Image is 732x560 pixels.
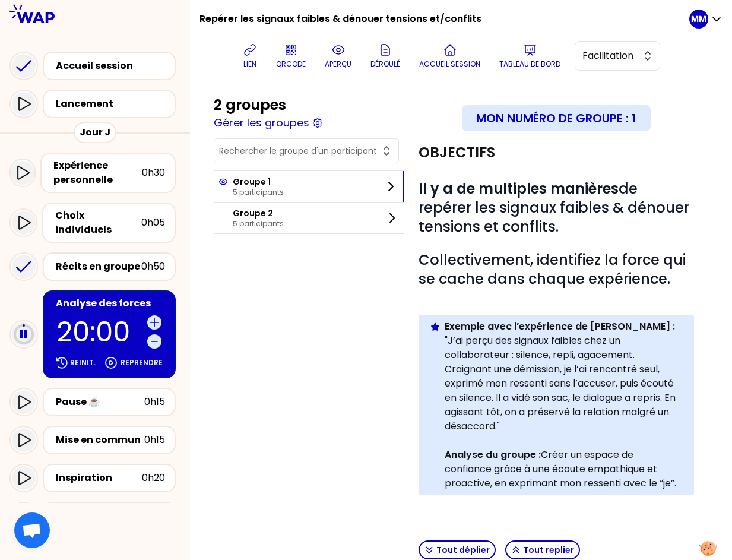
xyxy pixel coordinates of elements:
[233,207,284,219] p: Groupe 2
[56,433,144,447] div: Mise en commun
[462,105,651,131] div: Mon numéro de groupe : 1
[419,250,689,289] span: Collectivement, identifiez la force qui se cache dans chaque expérience.
[214,115,309,131] button: Gérer les groupes
[370,59,400,69] p: Déroulé
[56,260,141,274] div: Récits en groupe
[325,59,351,69] p: aperçu
[121,358,163,368] p: Reprendre
[691,13,706,25] p: MM
[419,143,495,162] h2: Objectifs
[57,318,142,346] p: 20:00
[419,179,619,198] strong: Il y a de multiples manières
[419,59,480,69] p: Accueil session
[276,59,306,69] p: QRCODE
[689,10,723,29] button: MM
[495,38,565,74] button: Tableau de bord
[214,96,286,115] div: 2 groupes
[56,471,142,485] div: Inspiration
[56,59,170,73] div: Accueil session
[53,159,142,187] div: Expérience personnelle
[141,260,165,274] div: 0h50
[445,448,541,461] strong: Analyse du groupe :
[238,38,262,74] button: lien
[233,219,284,229] p: 5 participants
[445,334,685,434] p: "J’ai perçu des signaux faibles chez un collaborateur : silence, repli, agacement. Craignant une ...
[219,145,379,157] input: Rechercher le groupe d'un participant
[505,540,580,559] button: Tout replier
[14,512,50,548] div: Ouvrir le chat
[271,38,310,74] button: QRCODE
[56,97,170,111] div: Lancement
[144,433,165,447] div: 0h15
[142,471,165,485] div: 0h20
[445,319,675,333] strong: Exemple avec l’expérience de [PERSON_NAME] :
[55,208,141,237] div: Choix individuels
[144,395,165,409] div: 0h15
[233,176,284,188] p: Groupe 1
[243,59,256,69] p: lien
[499,59,560,69] p: Tableau de bord
[233,188,284,197] p: 5 participants
[56,296,165,311] div: Analyse des forces
[575,41,660,71] button: Facilitation
[582,49,636,63] span: Facilitation
[74,122,116,143] div: Jour J
[414,38,485,74] button: Accueil session
[445,448,685,491] p: Créer un espace de confiance grâce à une écoute empathique et proactive, en exprimant mon ressent...
[70,358,96,368] p: Reinit.
[419,540,496,559] button: Tout déplier
[141,216,165,230] div: 0h05
[142,166,165,180] div: 0h30
[320,38,356,74] button: aperçu
[419,179,693,236] span: de repérer les signaux faibles & dénouer tensions et conflits.
[366,38,405,74] button: Déroulé
[56,395,144,409] div: Pause ☕️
